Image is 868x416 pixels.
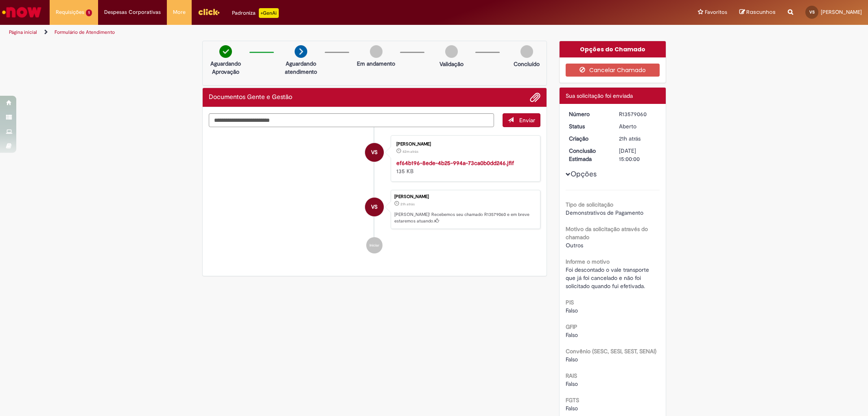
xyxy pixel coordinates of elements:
ul: Histórico de tíquete [209,127,541,262]
a: Formulário de Atendimento [55,29,115,35]
img: arrow-next.png [295,45,307,58]
a: Página inicial [9,29,37,35]
div: [PERSON_NAME] [396,142,532,147]
b: GFIP [566,323,577,330]
p: Aguardando atendimento [281,59,321,76]
p: +GenAi [259,8,279,18]
span: Falso [566,307,578,314]
span: 21h atrás [400,202,415,207]
span: Outros [566,242,583,249]
img: img-circle-grey.png [370,45,383,58]
span: Demonstrativos de Pagamento [566,209,643,216]
span: Requisições [56,8,84,16]
li: Veronica Santana Santos [209,190,541,229]
time: 29/09/2025 20:05:55 [400,202,415,207]
img: check-circle-green.png [219,45,232,58]
span: 1 [86,9,92,16]
span: Despesas Corporativas [104,8,161,16]
ul: Trilhas de página [6,25,573,40]
b: FGTS [566,396,579,404]
span: 21h atrás [619,135,641,142]
span: Foi descontado o vale transporte que já foi cancelado e não foi solicitado quando fui efetivada. [566,266,651,290]
span: [PERSON_NAME] [821,9,862,15]
b: RAIS [566,372,577,379]
time: 30/09/2025 16:17:10 [402,149,418,154]
img: ServiceNow [1,4,43,20]
img: img-circle-grey.png [520,45,533,58]
p: Em andamento [357,59,395,68]
b: Tipo de solicitação [566,201,613,208]
b: PIS [566,299,574,306]
div: Veronica Santana Santos [365,143,384,162]
div: Aberto [619,122,657,130]
span: 42m atrás [402,149,418,154]
dt: Criação [563,134,613,143]
dt: Número [563,110,613,118]
span: VS [371,197,378,217]
img: img-circle-grey.png [445,45,458,58]
textarea: Digite sua mensagem aqui... [209,113,494,127]
div: Opções do Chamado [560,41,666,57]
b: Convênio (SESC, SESI, SEST, SENAI) [566,348,656,355]
b: Motivo da solicitação através do chamado [566,225,648,241]
span: More [173,8,186,16]
span: VS [371,143,378,162]
button: Cancelar Chamado [566,64,660,77]
p: [PERSON_NAME]! Recebemos seu chamado R13579060 e em breve estaremos atuando. [394,211,536,224]
span: Falso [566,356,578,363]
span: Rascunhos [746,8,776,16]
button: Enviar [503,113,540,127]
div: [PERSON_NAME] [394,194,536,199]
p: Concluído [514,60,540,68]
dt: Status [563,122,613,130]
span: VS [809,9,815,15]
span: Falso [566,405,578,412]
p: Validação [439,60,464,68]
div: Padroniza [232,8,279,18]
time: 29/09/2025 20:05:55 [619,135,641,142]
span: Falso [566,380,578,387]
span: Sua solicitação foi enviada [566,92,633,99]
b: Informe o motivo [566,258,610,265]
div: Veronica Santana Santos [365,198,384,216]
button: Adicionar anexos [530,92,540,103]
span: Enviar [519,117,535,124]
a: ef64b196-8ede-4b25-994a-73ca0b0dd246.jfif [396,159,514,167]
div: [DATE] 15:00:00 [619,147,657,163]
div: 29/09/2025 20:05:55 [619,134,657,143]
a: Rascunhos [739,9,776,16]
div: 135 KB [396,159,532,175]
p: Aguardando Aprovação [206,59,245,76]
img: click_logo_yellow_360x200.png [198,6,220,18]
span: Falso [566,331,578,339]
span: Favoritos [705,8,727,16]
h2: Documentos Gente e Gestão Histórico de tíquete [209,94,292,101]
div: R13579060 [619,110,657,118]
dt: Conclusão Estimada [563,147,613,163]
